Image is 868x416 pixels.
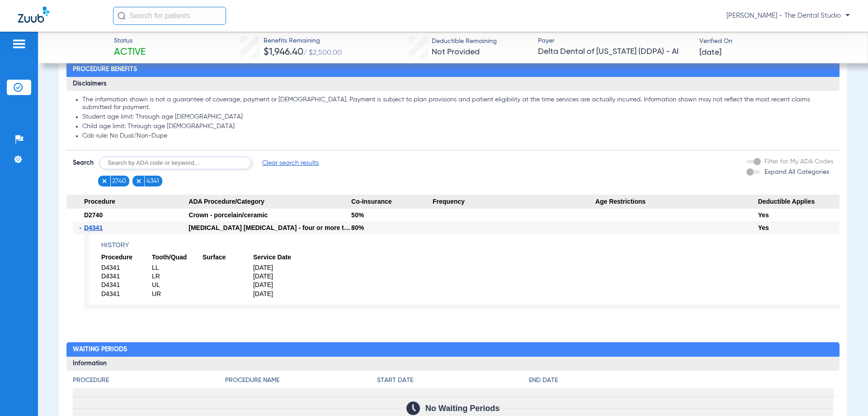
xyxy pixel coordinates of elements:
[351,221,433,234] div: 80%
[152,272,203,281] span: LR
[253,290,304,298] span: [DATE]
[84,224,103,231] span: D4341
[101,272,152,281] span: D4341
[433,195,595,209] span: Frequency
[66,62,839,77] h2: Procedure Benefits
[113,7,226,25] input: Search for patients
[406,402,420,415] img: Calendar
[758,221,840,234] div: Yes
[84,211,103,219] span: D2740
[152,253,203,262] span: Tooth/Quad
[823,373,868,416] iframe: Chat Widget
[152,263,203,272] span: LL
[101,281,152,289] span: D4341
[529,376,833,385] h4: End Date
[114,46,146,59] span: Active
[18,7,49,23] img: Zuub Logo
[351,195,433,209] span: Co-Insurance
[66,195,189,209] span: Procedure
[66,342,839,357] h2: Waiting Periods
[79,221,84,234] span: -
[763,157,833,167] label: Filter for My ADA Codes
[529,376,833,388] app-breakdown-title: End Date
[699,47,722,58] span: [DATE]
[253,272,304,281] span: [DATE]
[377,376,529,385] h4: Start Date
[253,263,304,272] span: [DATE]
[101,178,108,184] img: x.svg
[99,157,251,169] input: Search by ADA code or keyword…
[758,209,840,221] div: Yes
[253,281,304,289] span: [DATE]
[66,357,839,371] h3: Information
[189,195,351,209] span: ADA Procedure/Category
[73,376,225,388] app-breakdown-title: Procedure
[351,209,433,221] div: 50%
[101,253,152,262] span: Procedure
[82,132,833,140] li: Cob rule: No Dual/Non-Dupe
[146,177,159,186] span: 4341
[432,37,497,46] span: Deductible Remaining
[101,263,152,272] span: D4341
[73,158,94,167] span: Search
[189,221,351,234] div: [MEDICAL_DATA] [MEDICAL_DATA] - four or more teeth per quadrant
[425,404,500,413] span: No Waiting Periods
[118,12,126,20] img: Search Icon
[303,49,342,57] span: / $2,500.00
[12,38,26,49] img: hamburger-icon
[726,11,850,20] span: [PERSON_NAME] - The Dental Studio
[66,77,839,91] h3: Disclaimers
[152,281,203,289] span: UL
[114,36,146,46] span: Status
[377,376,529,388] app-breakdown-title: Start Date
[699,37,853,46] span: Verified On
[152,290,203,298] span: UR
[264,36,342,46] span: Benefits Remaining
[432,48,480,56] span: Not Provided
[595,195,758,209] span: Age Restrictions
[225,376,377,388] app-breakdown-title: Procedure Name
[101,240,840,250] h4: History
[112,177,126,186] span: 2740
[538,46,692,57] span: Delta Dental of [US_STATE] (DDPA) - AI
[538,36,692,46] span: Payer
[136,178,142,184] img: x.svg
[82,123,833,131] li: Child age limit: Through age [DEMOGRAPHIC_DATA]
[264,48,303,57] span: $1,946.40
[253,253,304,262] span: Service Date
[82,113,833,121] li: Student age limit: Through age [DEMOGRAPHIC_DATA]
[225,376,377,385] h4: Procedure Name
[101,290,152,298] span: D4341
[764,169,829,175] span: Expand All Categories
[73,376,225,385] h4: Procedure
[189,209,351,221] div: Crown - porcelain/ceramic
[82,96,833,112] li: The information shown is not a guarantee of coverage, payment or [DEMOGRAPHIC_DATA]. Payment is s...
[758,195,840,209] span: Deductible Applies
[203,253,253,262] span: Surface
[262,158,319,167] span: Clear search results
